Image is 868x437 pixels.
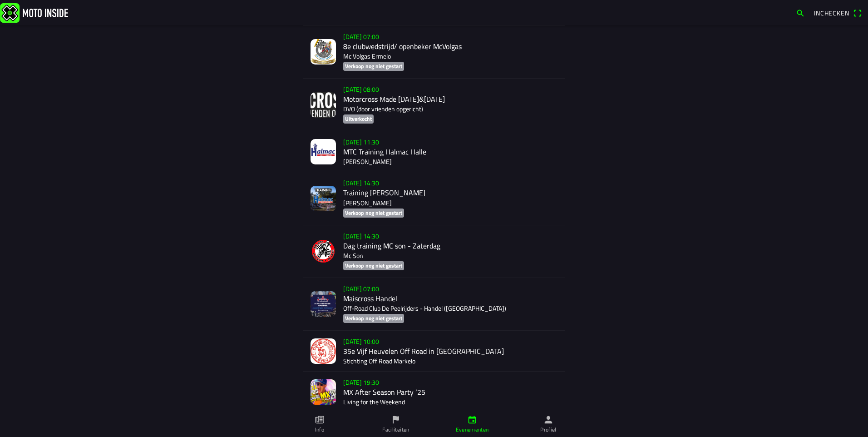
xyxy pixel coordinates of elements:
ion-label: Info [315,426,324,434]
a: [DATE] 10:0035e Vijf Heuvelen Off Road in [GEOGRAPHIC_DATA]Stichting Off Road Markelo [303,331,565,372]
a: [DATE] 14:30Training [PERSON_NAME][PERSON_NAME]Verkoop nog niet gestart [303,172,565,225]
img: sfRBxcGZmvZ0K6QUyq9TbY0sbKJYVDoKWVN9jkDZ.png [311,238,336,264]
img: s4AcrYMSiCGV2JtRADuiX8iGqUdYBWZIKJSM0rGg.jpg [311,338,336,364]
ion-label: Evenementen [456,426,489,434]
a: [DATE] 11:30MTC Training Halmac Halle[PERSON_NAME] [303,131,565,172]
a: [DATE] 14:30Dag training MC son - ZaterdagMc SonVerkoop nog niet gestart [303,225,565,278]
a: search [791,5,809,20]
a: [DATE] 07:00Maiscross HandelOff-Road Club De Peelrijders - Handel ([GEOGRAPHIC_DATA])Verkoop nog ... [303,278,565,331]
ion-label: Faciliteiten [382,426,409,434]
img: nUvh5JkSQmmW2HJEMSkwDJSJ4FfGRWewn1JIy8H7.jpg [311,139,336,164]
img: Ajuuv2dJ5KCCCkfeHS2XUGbxoLNdg0NyHyvyFlZp.png [311,92,336,118]
a: Incheckenqr scanner [809,5,866,20]
img: N3lxsS6Zhak3ei5Q5MtyPEvjHqMuKUUTBqHB2i4g.png [311,186,336,211]
a: [DATE] 08:00Motorcross Made [DATE]&[DATE]DVO (door vrienden opgericht)Uitverkocht [303,79,565,131]
a: [DATE] 19:30MX After Season Party ‘25Living for the Weekend [303,372,565,412]
ion-icon: calendar [467,415,477,425]
ion-icon: person [543,415,553,425]
ion-icon: paper [315,415,325,425]
a: [DATE] 07:008e clubwedstrijd/ openbeker McVolgasMc Volgas ErmeloVerkoop nog niet gestart [303,26,565,79]
span: Inchecken [814,8,849,18]
img: nqVhSEMm0oGWIiHINRF7tXupscyUTRW0RIiYPtwh.jpg [311,379,336,405]
ion-icon: flag [391,415,401,425]
img: 7FxbV3nNmk6slsxa6cqF39CKjtp7J7vemkNOEex7.jpg [311,39,336,65]
ion-label: Profiel [540,426,557,434]
img: w5xznwbrPMUGQxCx6SLC4sB6EgMurxnB4Y1T7tx4.png [311,291,336,317]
